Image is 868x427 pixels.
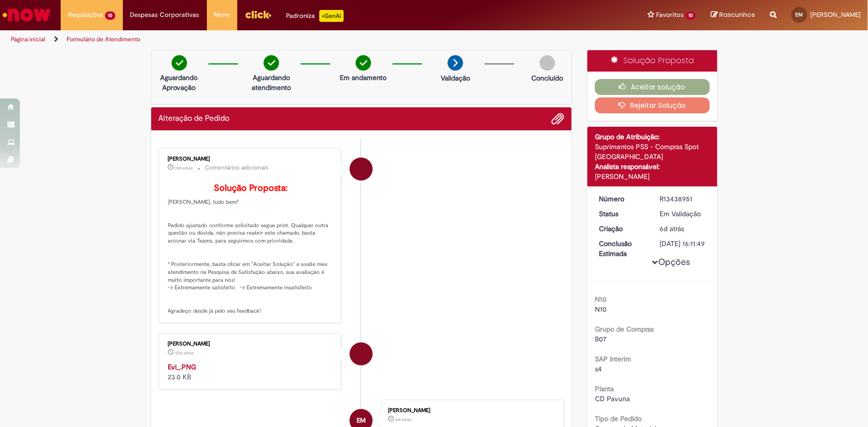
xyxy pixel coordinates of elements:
span: N10 [595,305,606,314]
img: check-circle-green.png [356,55,371,71]
dt: Conclusão Estimada [591,239,653,258]
b: Grupo de Compras [595,325,654,334]
span: 6d atrás [660,224,684,233]
time: 22/08/2025 10:11:47 [660,224,684,233]
img: arrow-next.png [448,55,463,71]
div: Solução Proposta [587,50,717,72]
span: 12m atrás [176,350,194,356]
p: [PERSON_NAME], tudo bem? Pedido ajustado conforme solicitado segue print. Qualquer outra questão ... [168,183,334,315]
time: 27/08/2025 16:00:27 [176,165,193,171]
b: Planta [595,384,614,393]
h2: Alteração de Pedido Histórico de tíquete [159,114,230,123]
div: R13438951 [660,194,706,204]
p: Concluído [531,73,563,83]
span: 11m atrás [176,165,193,171]
dt: Status [591,209,653,219]
img: check-circle-green.png [172,55,187,71]
b: SAP Interim [595,354,631,363]
div: [PERSON_NAME] [168,156,334,162]
div: [DATE] 16:11:49 [660,239,706,249]
div: 22/08/2025 10:11:47 [660,224,706,234]
p: Validação [441,73,470,83]
span: Favoritos [656,10,683,20]
span: Rascunhos [719,10,755,19]
span: 10 [105,11,115,20]
span: B07 [595,335,606,343]
p: Aguardando atendimento [247,73,295,92]
div: [PERSON_NAME] [595,171,710,181]
a: Rascunhos [711,10,755,20]
b: Solução Proposta: [214,182,288,194]
small: Comentários adicionais [205,164,269,172]
div: [PERSON_NAME] [168,341,334,347]
time: 22/08/2025 10:11:42 [395,417,411,423]
span: s4 [595,364,602,373]
p: Aguardando Aprovação [155,73,203,92]
div: [PERSON_NAME] [388,408,554,414]
div: Suprimentos PSS - Compras Spot [GEOGRAPHIC_DATA] [595,142,710,162]
dt: Criação [591,224,653,234]
p: +GenAi [319,10,344,22]
button: Rejeitar Solução [595,97,710,113]
span: More [214,10,230,20]
p: Em andamento [340,73,386,83]
span: [PERSON_NAME] [810,10,861,19]
img: img-circle-grey.png [540,55,555,71]
time: 27/08/2025 15:59:57 [176,350,194,356]
img: ServiceNow [1,5,52,25]
img: check-circle-green.png [264,55,279,71]
div: Fátima Aparecida Mendes Pedreira [350,342,373,365]
div: Em Validação [660,209,706,219]
ul: Trilhas de página [7,30,571,49]
div: Analista responsável: [595,162,710,171]
div: Grupo de Atribuição: [595,132,710,142]
div: Fátima Aparecida Mendes Pedreira [350,158,373,180]
a: Formulário de Atendimento [67,35,140,43]
a: Página inicial [11,35,45,43]
b: Tipo de Pedido [595,414,642,423]
span: Despesas Corporativas [130,10,199,20]
a: Evi_.PNG [168,362,196,371]
span: Requisições [68,10,103,20]
span: 6d atrás [395,417,411,423]
div: 23.0 KB [168,362,334,382]
span: EM [796,11,803,18]
button: Aceitar solução [595,79,710,95]
dt: Número [591,194,653,204]
div: Padroniza [287,10,344,22]
button: Adicionar anexos [551,112,564,125]
span: CD Pavuna [595,394,630,403]
span: 10 [685,11,696,20]
img: click_logo_yellow_360x200.png [245,7,272,22]
b: N10 [595,295,606,304]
